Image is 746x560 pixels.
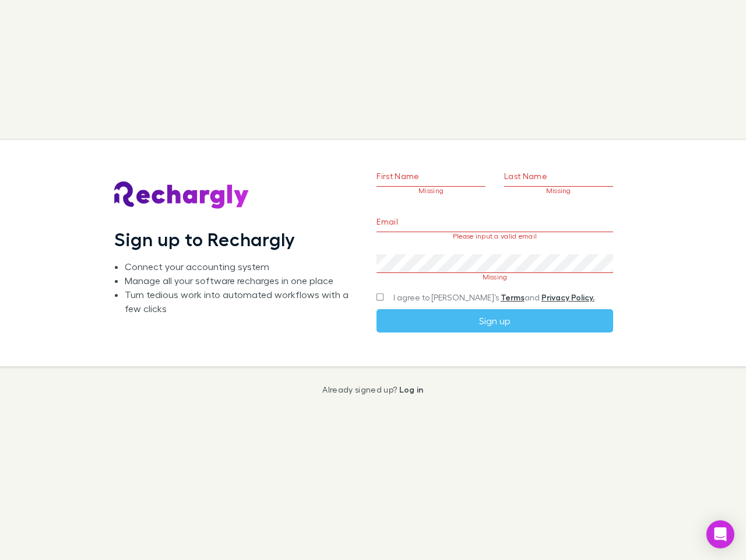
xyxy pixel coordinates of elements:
[125,274,358,288] li: Manage all your software recharges in one place
[125,288,358,316] li: Turn tedious work into automated workflows with a few clicks
[706,520,734,548] div: Open Intercom Messenger
[322,385,423,394] p: Already signed up?
[501,292,525,302] a: Terms
[114,181,249,209] img: Rechargly's Logo
[504,187,613,195] p: Missing
[376,309,613,332] button: Sign up
[376,273,613,281] p: Missing
[541,292,594,302] a: Privacy Policy.
[393,292,594,303] span: I agree to [PERSON_NAME]’s and
[114,228,295,250] h1: Sign up to Rechargly
[125,260,358,274] li: Connect your accounting system
[399,384,424,394] a: Log in
[376,232,613,240] p: Please input a valid email
[376,187,485,195] p: Missing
